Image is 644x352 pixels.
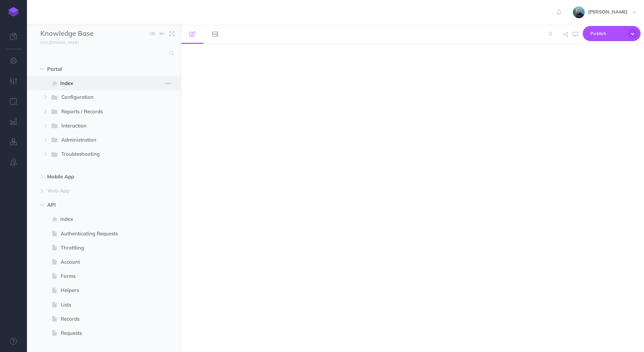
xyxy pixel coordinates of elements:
[40,29,120,39] input: Documentation Name
[61,108,130,116] span: Reports / Records
[8,7,19,17] img: logo-mark.svg
[61,272,140,280] span: Forms
[60,215,140,223] span: Index
[60,79,140,87] span: Index
[47,65,132,73] span: Portal
[61,230,140,238] span: Authenticating Requests
[61,315,140,323] span: Records
[590,28,624,39] span: Publish
[585,9,631,15] span: [PERSON_NAME]
[40,40,79,45] small: [URL][DOMAIN_NAME]
[40,47,165,59] input: Search
[47,173,132,181] span: Mobile App
[61,93,130,102] span: Configuration
[61,258,140,266] span: Account
[61,122,130,130] span: Interaction
[27,39,86,46] a: [URL][DOMAIN_NAME]
[583,26,641,41] button: Publish
[61,286,140,294] span: Helpers
[47,187,132,195] span: Web App
[61,301,140,309] span: Lists
[61,244,140,252] span: Throttling
[61,136,130,145] span: Administration
[61,150,130,159] span: Troubleshooting
[573,6,585,18] img: 925838e575eb33ea1a1ca055db7b09b0.jpg
[47,201,132,209] span: API
[61,329,140,337] span: Requests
